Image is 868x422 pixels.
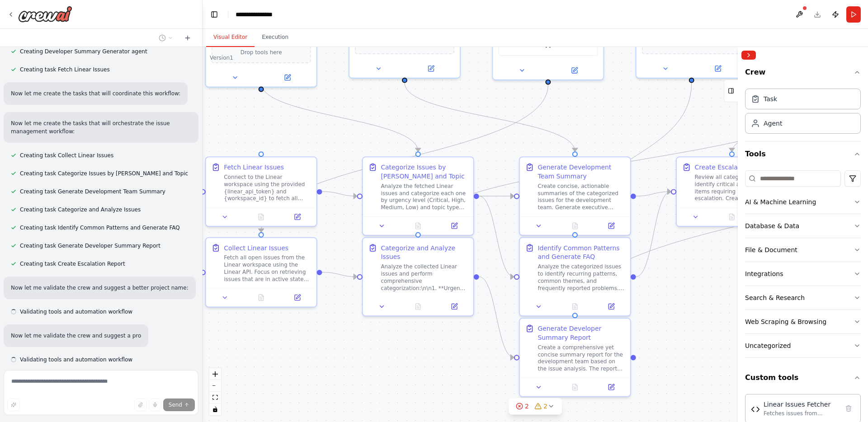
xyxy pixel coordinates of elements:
[556,301,594,312] button: No output available
[255,28,296,47] button: Execution
[636,187,671,201] g: Edge from 49b8079b-3725-4fdb-aa41-8e821d0379c1 to c5c601b5-2643-4a37-b5ab-13dd3bfb71b3
[842,402,855,415] button: Delete tool
[208,8,221,21] button: Hide left sidebar
[257,83,423,152] g: Edge from cc1e0d01-dda1-4e2e-b28a-87050b465938 to a20906bc-79cc-4f72-97af-fbbe5c52ff9e
[745,365,861,390] button: Custom tools
[571,83,696,232] g: Edge from e89e7307-7c66-4d4b-8856-27aac9c513ef to 4b748b3b-0783-4bef-a7fd-ab9b7f10da22
[741,51,756,60] button: Collapse right sidebar
[764,400,839,409] div: Linear Issues Fetcher
[20,242,160,249] span: Creating task Generate Developer Summary Report
[519,156,631,236] div: Generate Development Team SummaryCreate concise, actionable summaries of the categorized issues f...
[11,332,141,340] p: Now let me validate the crew and suggest a pro
[384,39,425,48] span: Drop tools here
[20,66,110,73] span: Creating task Fetch Linear Issues
[224,163,284,172] div: Fetch Linear Issues
[479,272,514,362] g: Edge from 8f088f3d-4a93-4fcb-beb1-468487f21c35 to 5892a4ad-13fb-4e19-acc2-a0198af8d11d
[745,293,805,302] div: Search & Research
[745,334,861,357] button: Uncategorized
[20,260,125,267] span: Creating task Create Escalation Report
[745,286,861,309] button: Search & Research
[381,163,467,181] div: Categorize Issues by [PERSON_NAME] and Topic
[745,262,861,286] button: Integrations
[11,284,189,292] p: Now let me validate the crew and suggest a better project name:
[596,382,627,393] button: Open in side panel
[745,317,826,326] div: Web Scraping & Browsing
[241,48,282,57] span: Drop tools here
[11,89,180,98] p: Now let me create the tasks that will coordinate this workflow:
[224,254,311,282] div: Fetch all open issues from the Linear workspace using the Linear API. Focus on retrieving issues ...
[209,392,221,403] button: fit view
[538,244,625,262] div: Identify Common Patterns and Generate FAQ
[134,399,147,411] button: Upload files
[257,85,553,232] g: Edge from 6bb0ca64-2457-4efe-b5f0-2d4c15d030b4 to e0973797-3d8c-4978-9510-e7f9988cc481
[509,398,562,415] button: 22
[20,152,113,159] span: Creating task Collect Linear Issues
[538,263,625,291] div: Analyze the categorized issues to identify recurring patterns, common themes, and frequently repo...
[745,141,861,167] button: Tools
[209,403,221,415] button: toggle interactivity
[745,85,861,141] div: Crew
[525,402,529,411] span: 2
[282,292,313,303] button: Open in side panel
[362,156,474,236] div: Categorize Issues by [PERSON_NAME] and TopicAnalyze the fetched Linear issues and categorize each...
[556,220,594,231] button: No output available
[542,39,553,50] img: Linear Issues Fetcher
[596,220,627,231] button: Open in side panel
[695,173,782,202] div: Review all categorized issues to identify critical and high-priority items requiring immediate es...
[209,368,221,380] button: zoom in
[538,324,625,342] div: Generate Developer Summary Report
[224,244,288,253] div: Collect Linear Issues
[538,183,625,211] div: Create concise, actionable summaries of the categorized issues for the development team. Generate...
[596,301,627,312] button: Open in side panel
[20,170,188,177] span: Creating task Categorize Issues by [PERSON_NAME] and Topic
[169,401,182,408] span: Send
[556,382,594,393] button: No output available
[676,156,788,227] div: Create Escalation ReportReview all categorized issues to identify critical and high-priority item...
[693,63,743,74] button: Open in side panel
[713,211,751,222] button: No output available
[745,197,816,206] div: AI & Machine Learning
[519,237,631,317] div: Identify Common Patterns and Generate FAQAnalyze the categorized issues to identify recurring pat...
[751,405,760,414] img: Linear Issues Fetcher
[262,72,313,83] button: Open in side panel
[745,63,861,85] button: Crew
[7,399,20,411] button: Improve this prompt
[745,167,861,365] div: Tools
[205,156,317,227] div: Fetch Linear IssuesConnect to the Linear workspace using the provided {linear_api_token} and {wor...
[20,188,165,195] span: Creating task Generate Development Team Summary
[745,310,861,333] button: Web Scraping & Browsing
[210,54,233,61] div: Version 1
[20,224,180,231] span: Creating task Identify Common Patterns and Generate FAQ
[400,83,580,152] g: Edge from a29e7a80-bb65-452a-9031-154725c7bf28 to 49b8079b-3725-4fdb-aa41-8e821d0379c1
[745,190,861,214] button: AI & Machine Learning
[695,163,773,172] div: Create Escalation Report
[764,119,782,128] div: Agent
[163,399,195,411] button: Send
[519,318,631,397] div: Generate Developer Summary ReportCreate a comprehensive yet concise summary report for the develo...
[439,301,470,312] button: Open in side panel
[479,192,514,201] g: Edge from a20906bc-79cc-4f72-97af-fbbe5c52ff9e to 49b8079b-3725-4fdb-aa41-8e821d0379c1
[479,192,514,281] g: Edge from a20906bc-79cc-4f72-97af-fbbe5c52ff9e to 4b748b3b-0783-4bef-a7fd-ab9b7f10da22
[206,28,255,47] button: Visual Editor
[399,301,437,312] button: No output available
[764,410,839,417] div: Fetches issues from [DOMAIN_NAME] workspace using GraphQL API with optional filtering by team and...
[543,402,547,411] span: 2
[745,269,783,278] div: Integrations
[322,187,357,201] g: Edge from e3f98755-e5a1-4488-9b0c-c060c18eeadd to a20906bc-79cc-4f72-97af-fbbe5c52ff9e
[636,187,671,281] g: Edge from 4b748b3b-0783-4bef-a7fd-ab9b7f10da22 to c5c601b5-2643-4a37-b5ab-13dd3bfb71b3
[549,65,599,76] button: Open in side panel
[224,173,311,202] div: Connect to the Linear workspace using the provided {linear_api_token} and {workspace_id} to fetch...
[745,214,861,238] button: Database & Data
[745,245,797,254] div: File & Document
[745,341,791,350] div: Uncategorized
[362,237,474,317] div: Categorize and Analyze IssuesAnalyze the collected Linear issues and perform comprehensive catego...
[149,399,161,411] button: Click to speak your automation idea
[745,238,861,262] button: File & Document
[406,63,456,74] button: Open in side panel
[20,48,147,55] span: Creating Developer Summary Generator agent
[20,308,132,315] span: Validating tools and automation workflow
[282,211,313,222] button: Open in side panel
[11,119,191,136] p: Now let me create the tasks that will orchestrate the issue management workflow:
[399,220,437,231] button: No output available
[180,33,195,43] button: Start a new chat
